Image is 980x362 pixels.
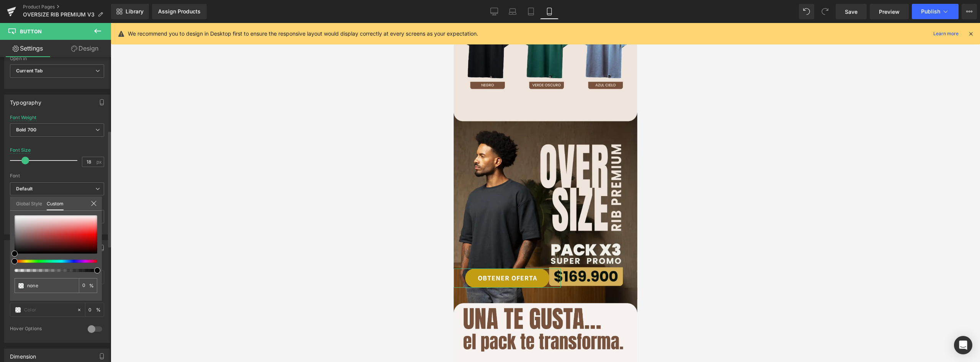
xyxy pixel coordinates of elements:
a: Preview [870,4,909,19]
span: Preview [879,8,900,16]
a: Desktop [485,4,503,19]
p: We recommend you to design in Desktop first to ensure the responsive layout would display correct... [128,29,478,38]
span: Button [20,28,42,34]
span: OVERSIZE RIB PREMIUM V3 [23,11,95,18]
div: Open Intercom Messenger [954,336,972,354]
a: New Library [111,4,149,19]
a: Product Pages [23,4,111,10]
a: Global Style [16,197,42,210]
button: Undo [799,4,814,19]
a: Tablet [522,4,540,19]
a: Custom [47,197,64,210]
span: Library [126,8,144,15]
div: Assign Products [158,8,201,15]
span: Save [845,8,857,16]
a: Design [57,40,113,57]
button: More [962,4,977,19]
span: Publish [921,8,940,15]
input: Color [27,282,76,290]
button: Publish [912,4,959,19]
a: Learn more [930,29,962,38]
button: Redo [817,4,833,19]
div: % [79,278,97,293]
a: Laptop [503,4,522,19]
a: Mobile [540,4,559,19]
